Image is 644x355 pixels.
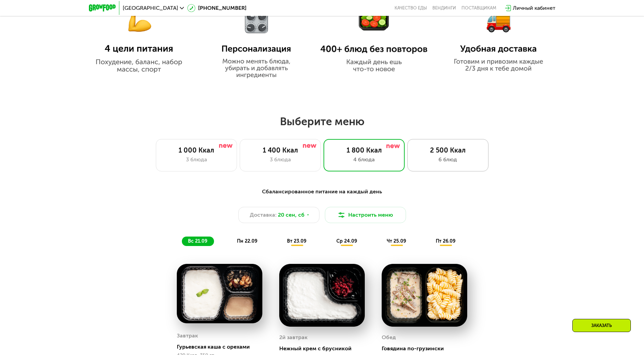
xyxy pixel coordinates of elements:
div: 6 блюд [414,156,481,164]
a: Качество еды [395,5,427,11]
div: 1 000 Ккал [163,146,230,154]
div: Гурьевская каша с орехами [177,344,268,350]
div: 4 блюда [331,156,398,164]
h2: Выберите меню [22,115,622,128]
div: Говядина по-грузински [382,345,473,352]
div: 1 800 Ккал [331,146,398,154]
span: пт 26.09 [436,238,455,244]
div: 3 блюда [163,156,230,164]
div: Нежный крем с брусникой [279,345,370,352]
span: [GEOGRAPHIC_DATA] [123,5,178,11]
span: вт 23.09 [287,238,306,244]
div: Сбалансированное питание на каждый день [122,188,522,196]
span: чт 25.09 [387,238,406,244]
span: ср 24.09 [336,238,357,244]
span: пн 22.09 [237,238,257,244]
div: Личный кабинет [513,4,555,12]
div: Заказать [572,319,631,332]
div: Завтрак [177,331,198,341]
div: поставщикам [461,5,496,11]
div: 1 400 Ккал [247,146,314,154]
div: 2й завтрак [279,332,308,343]
button: Настроить меню [325,207,406,223]
span: 20 сен, сб [278,211,305,219]
div: 2 500 Ккал [414,146,481,154]
span: вс 21.09 [188,238,207,244]
div: Обед [382,332,396,343]
span: Доставка: [250,211,277,219]
a: Вендинги [432,5,456,11]
a: [PHONE_NUMBER] [187,4,246,12]
div: 3 блюда [247,156,314,164]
